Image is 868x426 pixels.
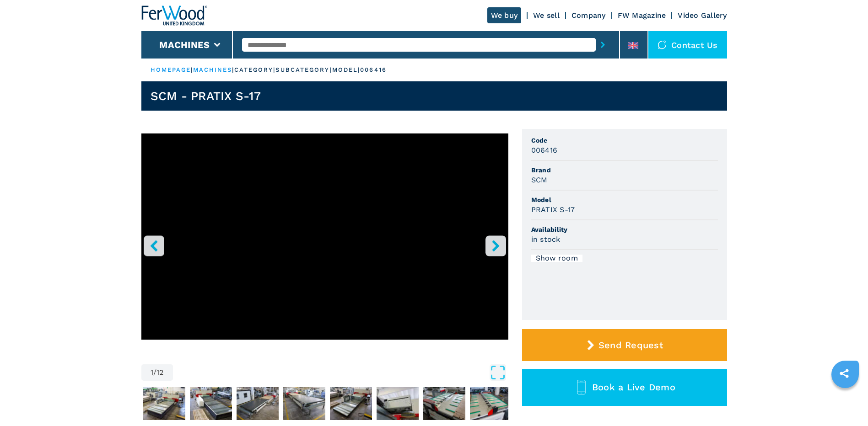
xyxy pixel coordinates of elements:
button: Go to Slide 9 [468,385,514,422]
a: sharethis [833,362,856,385]
a: machines [193,66,232,73]
button: Go to Slide 5 [281,385,327,422]
button: Machines [159,39,210,50]
nav: Thumbnail Navigation [141,385,508,422]
span: Book a Live Demo [592,382,675,393]
button: Go to Slide 8 [421,385,467,422]
h3: SCM [531,175,548,185]
span: Availability [531,225,718,234]
span: | [232,66,234,73]
h3: 006416 [531,145,558,155]
button: Go to Slide 4 [235,385,280,422]
span: Brand [531,165,718,175]
h3: in stock [531,234,561,245]
iframe: Chat [829,385,861,419]
div: Show room [531,255,582,262]
img: e4815e49ecea43f365b169fc6efef4af [190,387,232,420]
button: right-button [485,235,506,256]
p: model | [332,66,361,74]
span: 12 [156,369,164,376]
img: 89551c54a46869aca055c6c2283dff93 [470,387,512,420]
p: subcategory | [275,66,332,74]
span: Model [531,195,718,204]
a: HOMEPAGE [151,66,191,73]
h1: SCM - PRATIX S-17 [151,89,261,103]
a: We buy [487,7,522,23]
span: / [153,369,156,376]
img: 0c7d7fe91a421ea557859cfa6636c0c0 [423,387,465,420]
img: 1d93ea097f40aedf3a8da2c5b1b6f96a [330,387,372,420]
button: Send Request [522,329,727,361]
button: submit-button [596,34,610,55]
div: Contact us [648,31,727,59]
a: We sell [533,11,560,20]
span: Code [531,136,718,145]
a: Video Gallery [678,11,727,20]
button: Go to Slide 7 [375,385,421,422]
p: 006416 [360,66,387,74]
img: 5a7529c3c4a3995fd79d0b8698a0d3b1 [283,387,325,420]
img: Contact us [658,40,667,49]
button: Book a Live Demo [522,369,727,406]
div: Go to Slide 1 [141,133,508,355]
a: Company [571,11,606,20]
img: cd4e560009130d4f69ad7dd39c9267ee [377,387,419,420]
iframe: Centro di lavoro con piano NESTING - in azione - SCM - PRATIX S-17 - Ferwoodgroup - 006416 [141,133,508,340]
button: Open Fullscreen [175,364,506,381]
p: category | [234,66,276,74]
a: FW Magazine [618,11,666,20]
span: 1 [151,369,153,376]
button: Go to Slide 2 [141,385,187,422]
span: | [191,66,193,73]
img: Ferwood [141,5,207,26]
h3: PRATIX S-17 [531,204,575,215]
img: cd568d9cb506d2264ecc59d0f92cee76 [143,387,185,420]
button: Go to Slide 3 [188,385,234,422]
button: Go to Slide 6 [328,385,374,422]
button: left-button [144,235,164,256]
img: a5439cb47998dd539d498d62faef9807 [237,387,279,420]
span: Send Request [598,340,663,351]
